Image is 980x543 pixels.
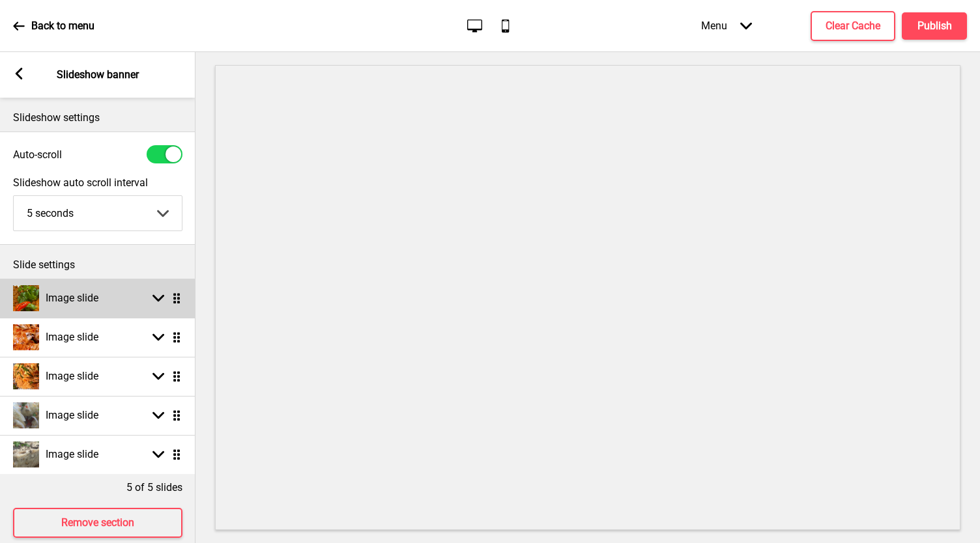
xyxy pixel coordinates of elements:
[46,291,98,305] h4: Image slide
[902,12,967,40] button: Publish
[13,258,182,272] p: Slide settings
[126,480,182,495] p: 5 of 5 slides
[826,19,880,33] h4: Clear Cache
[688,7,765,45] div: Menu
[31,19,94,33] p: Back to menu
[811,11,895,41] button: Clear Cache
[57,68,139,82] p: Slideshow banner
[917,19,952,33] h4: Publish
[46,408,98,423] h4: Image slide
[13,111,182,125] p: Slideshow settings
[13,8,94,44] a: Back to menu
[61,516,134,530] h4: Remove section
[46,447,98,462] h4: Image slide
[13,508,182,538] button: Remove section
[46,330,98,344] h4: Image slide
[46,369,98,383] h4: Image slide
[13,148,62,161] label: Auto-scroll
[13,176,182,189] label: Slideshow auto scroll interval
